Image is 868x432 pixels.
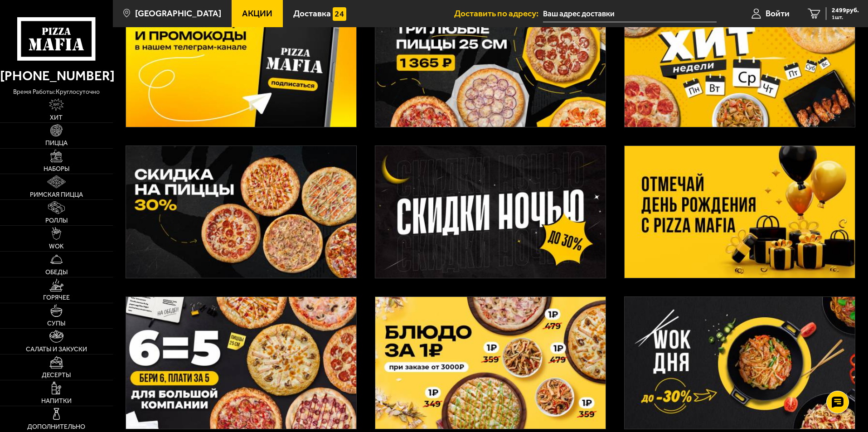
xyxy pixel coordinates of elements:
[454,9,543,18] span: Доставить по адресу:
[30,192,83,198] span: Римская пицца
[26,346,87,353] span: Салаты и закуски
[27,424,85,430] span: Дополнительно
[45,218,68,224] span: Роллы
[543,5,717,22] input: Ваш адрес доставки
[41,398,72,404] span: Напитки
[45,140,68,146] span: Пицца
[43,295,70,301] span: Горячее
[42,372,71,379] span: Десерты
[832,7,859,14] span: 2499 руб.
[44,166,69,172] span: Наборы
[333,7,346,21] img: 15daf4d41897b9f0e9f617042186c801.svg
[293,9,331,18] span: Доставка
[242,9,272,18] span: Акции
[766,9,790,18] span: Войти
[47,320,65,327] span: Супы
[832,15,859,20] span: 1 шт.
[50,115,63,121] span: Хит
[45,269,68,276] span: Обеды
[49,243,64,250] span: WOK
[135,9,221,18] span: [GEOGRAPHIC_DATA]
